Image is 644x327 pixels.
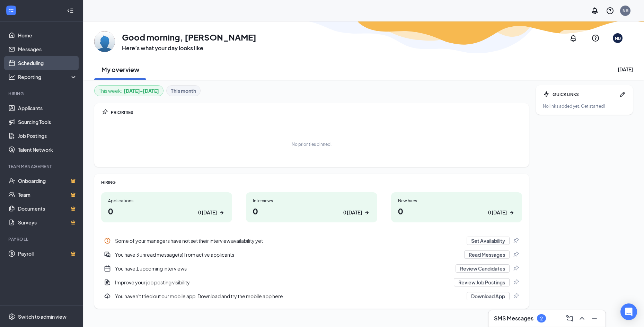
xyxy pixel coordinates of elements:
[398,205,515,217] h1: 0
[363,209,370,216] svg: ArrowRight
[101,248,522,262] a: DoubleChatActiveYou have 3 unread message(s) from active applicantsRead MessagesPin
[218,209,225,216] svg: ArrowRight
[565,314,574,322] svg: ComposeMessage
[253,198,370,204] div: Interviews
[67,7,74,14] svg: Collapse
[18,115,77,129] a: Sourcing Tools
[122,31,256,43] h1: Good morning, [PERSON_NAME]
[343,209,362,216] div: 0 [DATE]
[623,8,628,14] div: NB
[553,91,616,97] div: QUICK LINKS
[102,65,139,74] h2: My overview
[615,35,621,41] div: NB
[494,315,533,322] h3: SMS Messages
[122,44,256,52] h3: Here’s what your day looks like
[101,275,522,289] div: Improve your job posting visibility
[467,292,510,300] button: Download App
[18,215,77,229] a: SurveysCrown
[104,293,111,300] svg: Download
[108,205,225,217] h1: 0
[101,275,522,289] a: DocumentAddImprove your job posting visibilityReview Job PostingsPin
[456,264,510,273] button: Review Candidates
[619,91,626,98] svg: Pen
[18,188,77,202] a: TeamCrown
[101,109,108,116] svg: Pin
[591,34,600,42] svg: QuestionInfo
[101,179,522,185] div: HIRING
[589,313,600,324] button: Minimize
[171,87,196,95] b: This month
[590,314,599,322] svg: Minimize
[101,289,522,303] div: You haven't tried out our mobile app. Download and try the mobile app here...
[8,73,15,80] svg: Analysis
[512,265,519,272] svg: Pin
[576,313,588,324] button: ChevronUp
[467,237,510,245] button: Set Availability
[115,279,450,286] div: Improve your job posting visibility
[512,237,519,244] svg: Pin
[292,141,332,147] div: No priorities pinned.
[18,143,77,157] a: Talent Network
[101,234,522,248] div: Some of your managers have not set their interview availability yet
[18,313,67,320] div: Switch to admin view
[115,265,451,272] div: You have 1 upcoming interviews
[101,262,522,275] div: You have 1 upcoming interviews
[464,250,510,259] button: Read Messages
[578,314,586,322] svg: ChevronUp
[454,278,510,286] button: Review Job Postings
[569,34,577,42] svg: Notifications
[620,303,637,320] div: Open Intercom Messenger
[253,205,370,217] h1: 0
[101,289,522,303] a: DownloadYou haven't tried out our mobile app. Download and try the mobile app here...Download AppPin
[104,251,111,258] svg: DoubleChatActive
[391,192,522,222] a: New hires00 [DATE]ArrowRight
[8,163,76,169] div: Team Management
[18,174,77,188] a: OnboardingCrown
[101,262,522,275] a: CalendarNewYou have 1 upcoming interviewsReview CandidatesPin
[18,56,77,70] a: Scheduling
[508,209,515,216] svg: ArrowRight
[606,7,614,15] svg: QuestionInfo
[94,31,115,52] img: Nelle Bradley
[18,73,78,80] div: Reporting
[115,251,460,258] div: You have 3 unread message(s) from active applicants
[198,209,217,216] div: 0 [DATE]
[101,248,522,262] div: You have 3 unread message(s) from active applicants
[101,192,232,222] a: Applications00 [DATE]ArrowRight
[512,293,519,300] svg: Pin
[18,42,77,56] a: Messages
[591,7,599,15] svg: Notifications
[512,279,519,286] svg: Pin
[108,198,225,204] div: Applications
[101,234,522,248] a: InfoSome of your managers have not set their interview availability yetSet AvailabilityPin
[543,103,626,109] div: No links added yet. Get started!
[18,28,77,42] a: Home
[104,279,111,286] svg: DocumentAdd
[488,209,507,216] div: 0 [DATE]
[8,236,76,242] div: Payroll
[564,313,575,324] button: ComposeMessage
[618,66,633,73] div: [DATE]
[18,202,77,215] a: DocumentsCrown
[111,109,522,115] div: PRIORITIES
[99,87,159,95] div: This week :
[8,91,76,97] div: Hiring
[540,316,543,321] div: 2
[115,237,462,244] div: Some of your managers have not set their interview availability yet
[18,101,77,115] a: Applicants
[104,265,111,272] svg: CalendarNew
[104,237,111,244] svg: Info
[246,192,377,222] a: Interviews00 [DATE]ArrowRight
[8,313,15,320] svg: Settings
[18,247,77,260] a: PayrollCrown
[512,251,519,258] svg: Pin
[8,7,15,14] svg: WorkstreamLogo
[124,87,159,95] b: [DATE] - [DATE]
[115,293,462,300] div: You haven't tried out our mobile app. Download and try the mobile app here...
[18,129,77,143] a: Job Postings
[398,198,515,204] div: New hires
[543,91,550,98] svg: Bolt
